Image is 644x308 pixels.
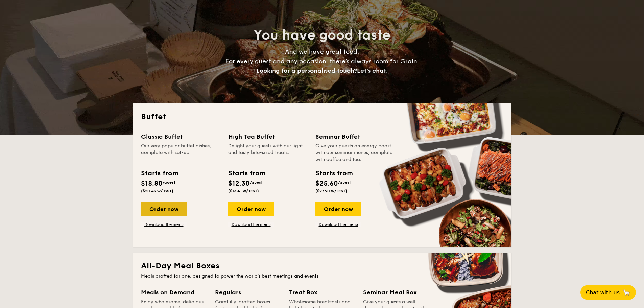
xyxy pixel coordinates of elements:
[228,180,250,188] span: $12.30
[363,288,429,297] div: Seminar Meal Box
[254,27,390,43] span: You have good taste
[256,67,357,74] span: Looking for a personalised touch?
[315,189,347,193] span: ($27.90 w/ GST)
[141,168,178,179] div: Starts from
[141,132,220,141] div: Classic Buffet
[141,143,220,163] div: Our very popular buffet dishes, complete with set-up.
[357,67,388,74] span: Let's chat.
[250,180,263,185] span: /guest
[141,288,207,297] div: Meals on Demand
[315,132,395,141] div: Seminar Buffet
[586,289,620,296] span: Chat with us
[622,289,630,297] span: 🦙
[228,143,307,163] div: Delight your guests with our light and tasty bite-sized treats.
[225,48,419,74] span: And we have great food. For every guest and any occasion, there’s always room for Grain.
[315,202,361,216] div: Order now
[338,180,351,185] span: /guest
[228,202,274,216] div: Order now
[580,285,636,300] button: Chat with us🦙
[141,180,163,188] span: $18.80
[141,112,503,122] h2: Buffet
[289,288,355,297] div: Treat Box
[228,222,274,227] a: Download the menu
[228,132,307,141] div: High Tea Buffet
[315,143,395,163] div: Give your guests an energy boost with our seminar menus, complete with coffee and tea.
[141,261,503,271] h2: All-Day Meal Boxes
[163,180,175,185] span: /guest
[215,288,281,297] div: Regulars
[141,273,503,280] div: Meals crafted for one, designed to power the world's best meetings and events.
[228,168,265,179] div: Starts from
[141,189,173,193] span: ($20.49 w/ GST)
[315,168,352,179] div: Starts from
[228,189,259,193] span: ($13.41 w/ GST)
[315,222,361,227] a: Download the menu
[141,202,187,216] div: Order now
[141,222,187,227] a: Download the menu
[315,180,338,188] span: $25.60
